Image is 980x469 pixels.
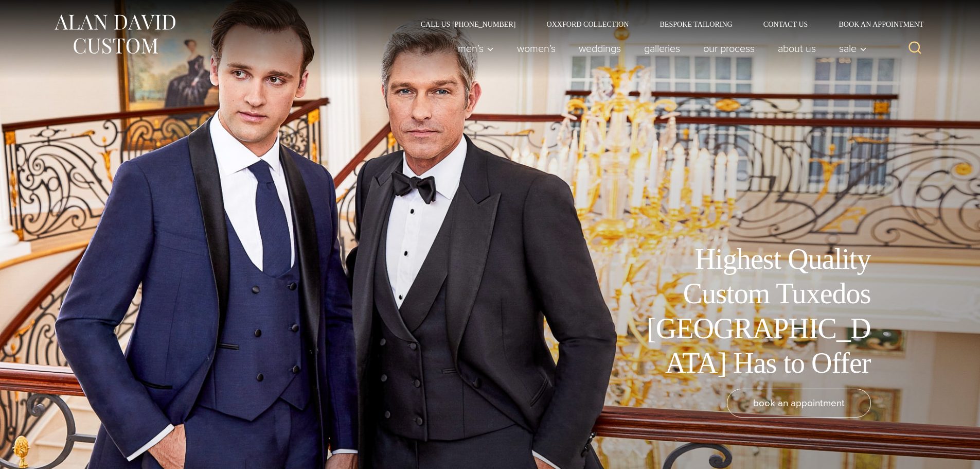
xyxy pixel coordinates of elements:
h1: Highest Quality Custom Tuxedos [GEOGRAPHIC_DATA] Has to Offer [639,242,871,380]
a: Contact Us [748,21,824,28]
a: Oxxford Collection [531,21,644,28]
a: Galleries [632,38,691,59]
a: Bespoke Tailoring [644,21,747,28]
img: Alan David Custom [53,11,176,57]
nav: Primary Navigation [446,38,872,59]
span: Men’s [458,43,494,54]
a: weddings [567,38,632,59]
a: Call Us [PHONE_NUMBER] [405,21,531,28]
nav: Secondary Navigation [405,21,928,28]
a: Book an Appointment [823,21,927,28]
a: Our Process [691,38,766,59]
button: View Search Form [903,36,928,61]
a: book an appointment [727,389,871,418]
span: Sale [839,43,867,54]
span: book an appointment [753,395,845,410]
a: Women’s [505,38,567,59]
a: About Us [766,38,827,59]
